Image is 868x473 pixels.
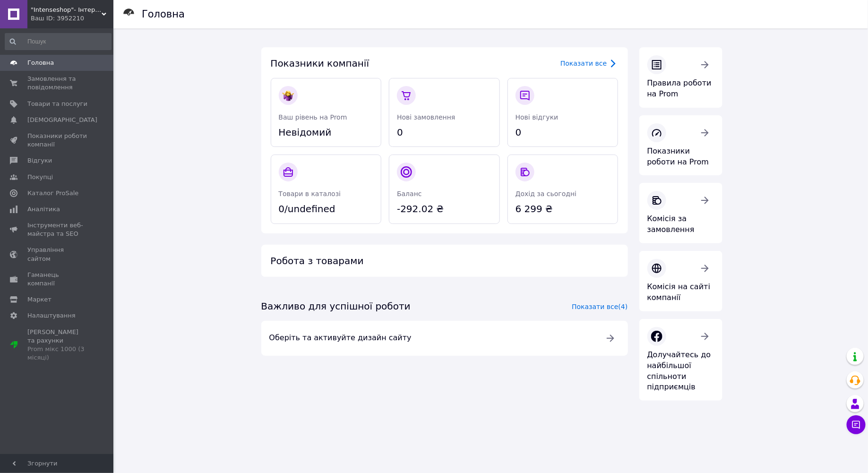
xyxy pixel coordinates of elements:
[560,58,618,69] a: Показати все
[27,75,87,92] span: Замовлення та повідомлення
[27,221,87,238] span: Інструменти веб-майстра та SEO
[647,282,711,302] span: Комісія на сайті компанії
[647,350,711,392] span: Долучайтесь до найбільшої спільноти підприємців
[397,190,422,198] span: Баланс
[261,301,411,312] span: Важливо для успішної роботи
[27,116,97,124] span: [DEMOGRAPHIC_DATA]
[27,173,53,181] span: Покупці
[269,333,593,344] span: Оберіть та активуйте дизайн сайту
[261,321,628,356] a: Оберіть та активуйте дизайн сайту
[271,58,370,69] span: Показники компанії
[516,190,576,198] span: Дохід за сьогодні
[27,295,52,304] span: Маркет
[27,345,87,362] div: Prom мікс 1000 (3 місяці)
[516,113,559,121] span: Нові відгуки
[397,126,492,139] span: 0
[516,126,610,139] span: 0
[639,47,722,108] a: Правила роботи на Prom
[27,132,87,149] span: Показники роботи компанії
[27,59,54,67] span: Головна
[639,251,722,311] a: Комісія на сайті компанії
[647,78,712,98] span: Правила роботи на Prom
[27,246,87,263] span: Управління сайтом
[283,90,294,101] img: :woman-shrugging:
[279,202,374,216] span: 0/undefined
[572,303,627,310] a: Показати все (4)
[516,202,610,216] span: 6 299 ₴
[31,14,113,23] div: Ваш ID: 3952210
[27,311,76,320] span: Налаштування
[279,190,341,198] span: Товари в каталозі
[27,328,87,362] span: [PERSON_NAME] та рахунки
[397,202,492,216] span: -292.02 ₴
[279,113,347,121] span: Ваш рівень на Prom
[27,100,87,108] span: Товари та послуги
[271,255,364,267] span: Робота з товарами
[639,183,722,243] a: Комісія за замовлення
[27,271,87,288] span: Гаманець компанії
[5,33,112,50] input: Пошук
[639,319,722,401] a: Долучайтесь до найбільшої спільноти підприємців
[560,59,607,68] div: Показати все
[647,146,709,166] span: Показники роботи на Prom
[279,126,374,139] span: Невідомий
[31,6,102,14] span: "Intenseshop"- Інтернет-магазин
[27,189,78,198] span: Каталог ProSale
[847,415,866,434] button: Чат з покупцем
[647,214,695,234] span: Комісія за замовлення
[639,115,722,176] a: Показники роботи на Prom
[142,9,185,20] h1: Головна
[27,205,60,214] span: Аналітика
[397,113,455,121] span: Нові замовлення
[27,156,52,165] span: Відгуки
